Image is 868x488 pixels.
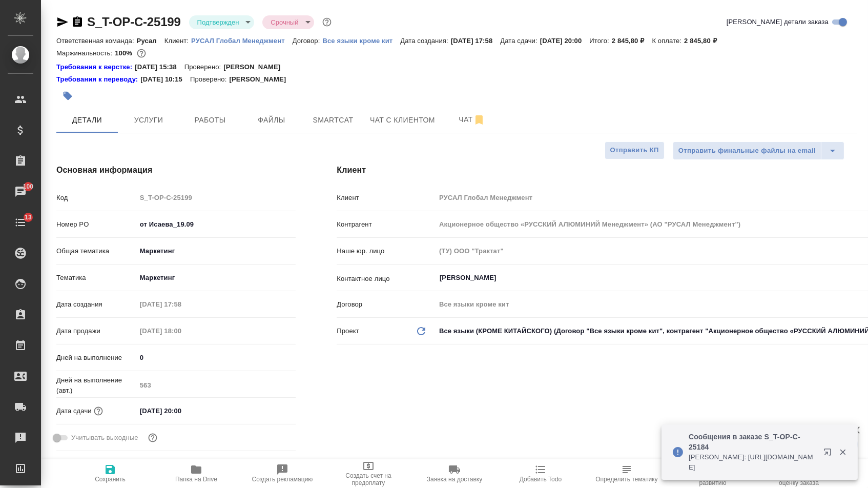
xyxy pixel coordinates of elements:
a: Все языки кроме кит [322,36,400,45]
div: Нажми, чтобы открыть папку с инструкцией [56,62,135,72]
button: Определить тематику [584,459,670,488]
span: Smartcat [308,114,358,127]
button: Отправить финальные файлы на email [673,141,821,160]
span: Отправить КП [610,145,659,156]
span: Заявка на доставку [427,476,482,483]
input: ✎ Введи что-нибудь [136,403,226,418]
p: Русал [137,37,164,45]
span: Чат [447,113,497,126]
span: Файлы [247,114,296,127]
p: 2 845,80 ₽ [612,37,652,45]
button: Подтвержден [194,18,242,27]
span: 100 [17,181,40,192]
button: Сохранить [67,459,153,488]
input: ✎ Введи что-нибудь [136,217,296,232]
span: Создать счет на предоплату [332,472,405,486]
p: Контактное лицо [337,274,436,284]
button: Создать счет на предоплату [325,459,411,488]
button: Закрыть [832,448,853,457]
button: Добавить Todo [498,459,584,488]
div: Подтвержден [189,15,255,29]
p: 2 845,80 ₽ [684,37,725,45]
p: [DATE] 10:15 [140,74,190,85]
p: [PERSON_NAME] [229,74,294,85]
button: Заявка на доставку [411,459,498,488]
button: Добавить тэг [56,85,79,107]
p: Проверено: [184,62,224,72]
button: Скопировать ссылку [71,16,84,28]
p: Ответственная команда: [56,37,137,45]
button: Доп статусы указывают на важность/срочность заказа [320,15,334,29]
h4: Клиент [337,164,857,176]
button: Отправить КП [605,141,665,159]
a: 13 [3,210,38,235]
div: Маркетинг [136,242,296,260]
button: Скопировать ссылку для ЯМессенджера [56,16,69,28]
span: [PERSON_NAME] детали заказа [727,17,829,27]
p: [DATE] 17:58 [451,37,501,45]
p: Дата сдачи [56,406,92,416]
input: ✎ Введи что-нибудь [136,350,296,365]
p: Дата создания [56,299,136,310]
svg: Отписаться [473,114,485,126]
div: split button [673,141,844,160]
span: Работы [185,114,235,127]
button: Папка на Drive [153,459,239,488]
p: Дней на выполнение (авт.) [56,375,136,396]
button: Выбери, если сб и вс нужно считать рабочими днями для выполнения заказа. [146,431,159,444]
span: Папка на Drive [175,476,217,483]
a: РУСАЛ Глобал Менеджмент [191,36,293,45]
span: Отправить финальные файлы на email [678,145,816,157]
div: Подтвержден [262,15,314,29]
span: Услуги [124,114,173,127]
a: S_T-OP-C-25199 [87,15,181,29]
p: Маржинальность: [56,49,115,57]
p: 100% [115,49,135,57]
span: Добавить Todo [520,476,562,483]
p: Контрагент [337,219,436,230]
p: Дата сдачи: [500,37,540,45]
p: [PERSON_NAME]: [URL][DOMAIN_NAME] [689,452,817,473]
p: Сообщения в заказе S_T-OP-C-25184 [689,432,817,452]
p: Дата продажи [56,326,136,336]
p: [PERSON_NAME] [223,62,288,72]
p: [DATE] 20:00 [540,37,590,45]
p: [DATE] 15:38 [135,62,184,72]
p: Дата создания: [400,37,450,45]
input: Пустое поле [136,297,226,312]
span: Сохранить [95,476,126,483]
h4: Основная информация [56,164,296,176]
p: Дней на выполнение [56,353,136,363]
a: 100 [3,179,38,205]
p: Номер PO [56,219,136,230]
button: Если добавить услуги и заполнить их объемом, то дата рассчитается автоматически [92,404,105,418]
p: Общая тематика [56,246,136,256]
input: Пустое поле [136,323,226,338]
button: Открыть в новой вкладке [817,442,842,466]
span: Детали [63,114,112,127]
p: Проверено: [190,74,230,85]
p: Итого: [589,37,611,45]
p: Тематика [56,273,136,283]
a: Требования к переводу: [56,74,140,85]
span: Создать рекламацию [252,476,313,483]
p: Наше юр. лицо [337,246,436,256]
p: Код [56,193,136,203]
span: Чат с клиентом [370,114,435,127]
p: РУСАЛ Глобал Менеджмент [191,37,293,45]
span: Учитывать выходные [71,433,138,443]
button: 0.00 RUB; [135,47,148,60]
div: Маркетинг [136,269,296,287]
p: Клиент [337,193,436,203]
p: Договор: [293,37,323,45]
input: Пустое поле [136,378,296,393]
a: Требования к верстке: [56,62,135,72]
span: Определить тематику [595,476,657,483]
button: Срочный [267,18,301,27]
p: Проект [337,326,359,336]
p: Все языки кроме кит [322,37,400,45]
p: Договор [337,299,436,310]
div: Нажми, чтобы открыть папку с инструкцией [56,74,140,85]
input: Пустое поле [136,190,296,205]
p: К оплате: [652,37,684,45]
